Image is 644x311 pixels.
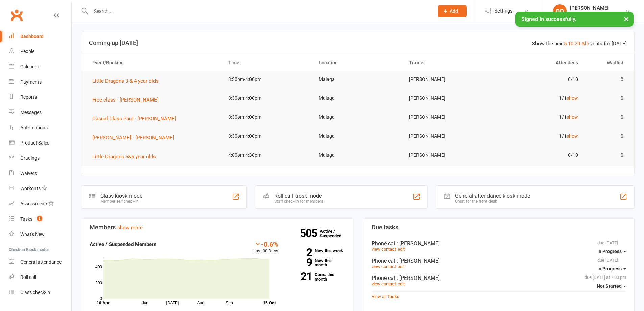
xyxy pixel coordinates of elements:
strong: 505 [300,228,320,238]
a: Workouts [9,181,71,196]
a: View all Tasks [372,294,399,299]
td: 1/1 [494,90,584,106]
div: Calendar [20,64,39,69]
a: Automations [9,120,71,135]
div: Reports [20,94,37,100]
td: 0 [584,109,629,125]
td: Malaga [313,147,403,163]
a: 5 [564,41,567,47]
td: [PERSON_NAME] [403,109,494,125]
span: : [PERSON_NAME] [397,240,440,247]
span: [PERSON_NAME] - [PERSON_NAME] [92,135,174,141]
span: 3 [37,216,42,221]
a: General attendance kiosk mode [9,254,71,270]
button: Free class - [PERSON_NAME] [92,96,163,104]
a: Roll call [9,270,71,285]
td: 0 [584,71,629,87]
button: Little Dragons 5&6 year olds [92,153,161,161]
a: Payments [9,74,71,90]
span: Little Dragons 5&6 year olds [92,154,156,160]
h3: Due tasks [372,224,626,231]
div: Automations [20,125,48,130]
td: 4:00pm-4:30pm [222,147,313,163]
div: What's New [20,231,45,237]
span: : [PERSON_NAME] [397,258,440,264]
button: Casual Class Paid - [PERSON_NAME] [92,115,181,123]
a: 505Active / Suspended [320,224,350,243]
h3: Members [90,224,344,231]
button: In Progress [597,263,626,275]
a: Tasks 3 [9,212,71,227]
td: 0/10 [494,71,584,87]
td: 0 [584,128,629,144]
a: Class kiosk mode [9,285,71,300]
div: People [20,49,34,54]
a: Dashboard [9,29,71,44]
th: Time [222,54,313,71]
th: Trainer [403,54,494,71]
span: Free class - [PERSON_NAME] [92,97,159,103]
div: Show the next events for [DATE] [532,40,627,48]
span: In Progress [597,266,622,271]
div: Class kiosk mode [100,193,142,199]
td: [PERSON_NAME] [403,71,494,87]
a: Product Sales [9,135,71,151]
div: Product Sales [20,140,49,146]
span: Signed in successfully. [521,16,576,22]
div: Waivers [20,171,37,176]
td: 0/10 [494,147,584,163]
a: view contact [372,281,396,286]
strong: 2 [288,247,312,258]
a: view contact [372,247,396,252]
div: Tasks [20,216,32,222]
a: show [567,114,578,120]
a: 9New this month [288,258,344,267]
td: 1/1 [494,109,584,125]
td: [PERSON_NAME] [403,147,494,163]
a: 21Canx. this month [288,272,344,281]
div: Assessments [20,201,54,206]
th: Event/Booking [86,54,222,71]
div: Phone call [372,258,626,264]
a: view contact [372,264,396,269]
strong: 9 [288,257,312,267]
th: Attendees [494,54,584,71]
button: [PERSON_NAME] - [PERSON_NAME] [92,134,179,142]
th: Location [313,54,403,71]
a: 2New this week [288,248,344,253]
a: edit [398,247,405,252]
td: [PERSON_NAME] [403,90,494,106]
a: 20 [575,41,580,47]
div: General attendance kiosk mode [455,193,530,199]
a: Waivers [9,166,71,181]
div: Phone call [372,240,626,247]
span: Add [450,8,458,14]
strong: 21 [288,271,312,282]
span: In Progress [597,249,622,254]
th: Waitlist [584,54,629,71]
a: show [567,95,578,101]
div: Dashboard [20,34,44,39]
td: 1/1 [494,128,584,144]
a: Reports [9,90,71,105]
span: Little Dragons 3 & 4 year olds [92,78,159,84]
strong: Active / Suspended Members [90,241,157,247]
td: 3:30pm-4:00pm [222,109,313,125]
td: 3:30pm-4:00pm [222,90,313,106]
div: [PERSON_NAME] [570,5,619,11]
div: Great for the front desk [455,199,530,204]
span: Settings [494,3,513,19]
input: Search... [89,6,429,16]
a: People [9,44,71,59]
button: Not Started [597,280,626,292]
button: In Progress [597,245,626,258]
td: 3:30pm-4:00pm [222,128,313,144]
a: Calendar [9,59,71,74]
td: Malaga [313,109,403,125]
td: Malaga [313,128,403,144]
div: Messages [20,110,42,115]
div: Staff check-in for members [274,199,323,204]
div: Workouts [20,186,41,191]
a: 10 [568,41,573,47]
a: show [567,133,578,139]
